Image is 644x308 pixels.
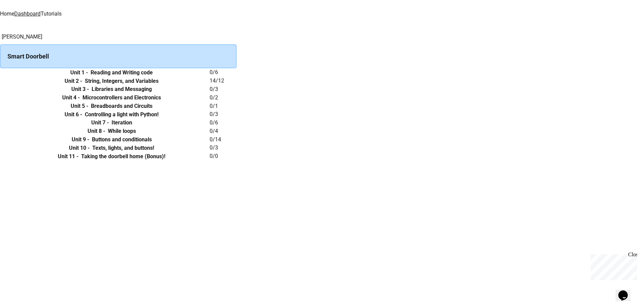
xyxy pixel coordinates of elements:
[210,144,237,152] h6: 0 / 3
[210,119,237,127] h6: 0 / 6
[58,152,78,161] h6: Unit 11 -
[588,252,637,280] iframe: chat widget
[108,127,136,135] h6: While loops
[210,68,237,76] h6: 0 / 6
[14,10,41,17] a: Dashboard
[85,77,159,85] h6: String, Integers, and Variables
[65,77,82,85] h6: Unit 2 -
[91,69,153,77] h6: Reading and Writing code
[210,127,237,135] h6: 0 / 4
[71,102,88,110] h6: Unit 5 -
[70,69,88,77] h6: Unit 1 -
[62,94,80,102] h6: Unit 4 -
[69,144,90,152] h6: Unit 10 -
[72,136,89,144] h6: Unit 9 -
[210,102,237,110] h6: 0 / 1
[210,110,237,118] h6: 0 / 3
[92,136,152,144] h6: Buttons and conditionals
[41,10,62,17] a: Tutorials
[3,3,47,43] div: Chat with us now!Close
[82,94,161,102] h6: Microcontrollers and Electronics
[210,85,237,93] h6: 0 / 3
[210,152,237,160] h6: 0 / 0
[88,127,105,135] h6: Unit 8 -
[65,111,82,119] h6: Unit 6 -
[616,281,637,301] iframe: chat widget
[210,136,237,144] h6: 0 / 14
[71,85,89,93] h6: Unit 3 -
[92,144,154,152] h6: Texts, lights, and buttons!
[81,152,165,161] h6: Taking the doorbell home (Bonus)!
[91,102,152,110] h6: Breadboards and Circuits
[92,85,152,93] h6: Libraries and Messaging
[210,94,237,102] h6: 0 / 2
[85,111,159,119] h6: Controlling a light with Python!
[210,77,237,85] h6: 14 / 12
[2,33,237,41] h6: [PERSON_NAME]
[91,119,109,127] h6: Unit 7 -
[112,119,132,127] h6: Iteration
